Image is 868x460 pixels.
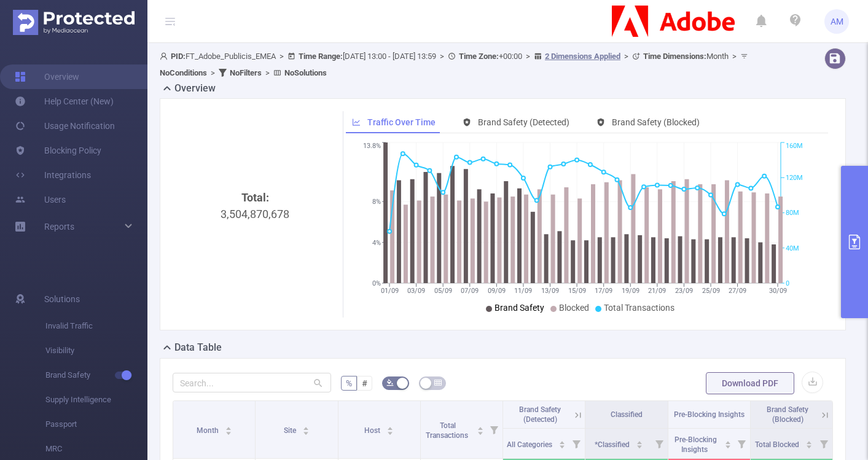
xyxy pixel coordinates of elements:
[346,378,352,388] span: %
[160,68,207,77] b: No Conditions
[44,222,74,232] span: Reports
[372,279,381,287] tspan: 0%
[15,64,79,89] a: Overview
[559,303,589,313] span: Blocked
[386,425,394,432] div: Sort
[786,209,799,217] tspan: 80M
[45,314,147,338] span: Invalid Traffic
[284,426,298,435] span: Site
[702,287,719,295] tspan: 25/09
[595,287,612,295] tspan: 17/09
[434,287,452,295] tspan: 05/09
[174,81,216,96] h2: Overview
[387,430,394,434] i: icon: caret-down
[786,279,789,287] tspan: 0
[558,439,566,446] div: Sort
[488,287,506,295] tspan: 09/09
[805,439,812,443] i: icon: caret-up
[724,439,731,443] i: icon: caret-up
[622,287,639,295] tspan: 19/09
[241,191,269,204] b: Total:
[45,388,147,412] span: Supply Intelligence
[478,117,569,127] span: Brand Safety (Detected)
[786,174,803,182] tspan: 120M
[173,373,331,392] input: Search...
[174,340,222,355] h2: Data Table
[611,410,643,419] span: Classified
[15,163,91,187] a: Integrations
[44,214,74,239] a: Reports
[674,435,717,454] span: Pre-Blocking Insights
[604,303,674,313] span: Total Transactions
[768,287,786,295] tspan: 30/09
[372,239,381,247] tspan: 4%
[612,117,700,127] span: Brand Safety (Blocked)
[197,426,221,435] span: Month
[45,363,147,388] span: Brand Safety
[477,425,484,432] div: Sort
[477,425,484,429] i: icon: caret-up
[276,52,287,61] span: >
[674,410,745,419] span: Pre-Blocking Insights
[386,379,394,386] i: icon: bg-colors
[767,405,808,424] span: Brand Safety (Blocked)
[362,378,367,388] span: #
[207,68,219,77] span: >
[620,52,632,61] span: >
[299,52,343,61] b: Time Range:
[225,425,232,429] i: icon: caret-up
[380,287,398,295] tspan: 01/09
[568,429,585,458] i: Filter menu
[477,430,484,434] i: icon: caret-down
[426,421,470,440] span: Total Transactions
[643,52,706,61] b: Time Dimensions :
[514,287,532,295] tspan: 11/09
[302,425,310,432] div: Sort
[648,287,666,295] tspan: 21/09
[284,68,327,77] b: No Solutions
[461,287,479,295] tspan: 07/09
[387,425,394,429] i: icon: caret-up
[805,439,813,446] div: Sort
[568,287,585,295] tspan: 15/09
[675,287,693,295] tspan: 23/09
[706,372,794,394] button: Download PDF
[495,303,544,313] span: Brand Safety
[436,52,448,61] span: >
[459,52,499,61] b: Time Zone:
[160,52,171,60] i: icon: user
[724,443,731,447] i: icon: caret-down
[595,440,631,449] span: *Classified
[755,440,801,449] span: Total Blocked
[178,189,333,396] div: 3,504,870,678
[733,429,750,458] i: Filter menu
[805,443,812,447] i: icon: caret-down
[831,9,843,34] span: AM
[519,405,561,424] span: Brand Safety (Detected)
[171,52,186,61] b: PID:
[15,187,66,212] a: Users
[407,287,425,295] tspan: 03/09
[364,426,382,435] span: Host
[815,429,832,458] i: Filter menu
[729,52,740,61] span: >
[302,430,309,434] i: icon: caret-down
[636,439,643,446] div: Sort
[45,338,147,363] span: Visibility
[507,440,554,449] span: All Categories
[485,401,502,458] i: Filter menu
[786,244,799,252] tspan: 40M
[367,117,436,127] span: Traffic Over Time
[786,142,803,150] tspan: 160M
[44,287,80,311] span: Solutions
[45,412,147,437] span: Passport
[13,10,135,35] img: Protected Media
[522,52,534,61] span: >
[651,429,668,458] i: Filter menu
[541,287,559,295] tspan: 13/09
[636,443,643,447] i: icon: caret-down
[729,287,746,295] tspan: 27/09
[225,430,232,434] i: icon: caret-down
[559,443,566,447] i: icon: caret-down
[434,379,442,386] i: icon: table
